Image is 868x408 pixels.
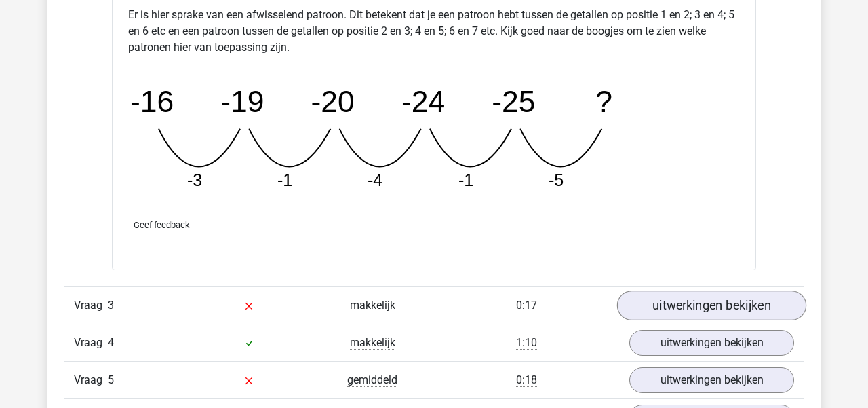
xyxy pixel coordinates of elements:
[187,170,202,189] tspan: -3
[108,299,114,312] span: 3
[74,297,108,314] span: Vraag
[516,299,537,312] span: 0:17
[347,373,397,387] span: gemiddeld
[350,336,395,350] span: makkelijk
[549,170,564,189] tspan: -5
[350,299,395,312] span: makkelijk
[220,84,264,117] tspan: -19
[74,372,108,388] span: Vraag
[516,373,537,387] span: 0:18
[108,336,114,349] span: 4
[108,373,114,386] span: 5
[629,367,794,393] a: uitwerkingen bekijken
[311,84,355,117] tspan: -20
[130,84,174,117] tspan: -16
[595,84,612,117] tspan: ?
[74,335,108,351] span: Vraag
[368,170,382,189] tspan: -4
[516,336,537,350] span: 1:10
[128,7,740,56] p: Er is hier sprake van een afwisselend patroon. Dit betekent dat je een patroon hebt tussen de get...
[277,170,292,189] tspan: -1
[492,84,535,117] tspan: -25
[617,291,806,320] a: uitwerkingen bekijken
[629,330,794,356] a: uitwerkingen bekijken
[458,170,473,189] tspan: -1
[134,220,189,230] span: Geef feedback
[401,84,445,117] tspan: -24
